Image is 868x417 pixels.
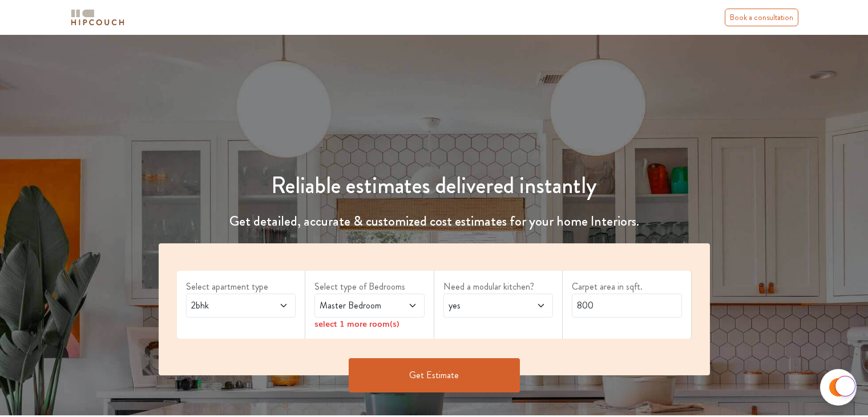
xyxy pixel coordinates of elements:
[189,299,264,312] span: 2bhk
[446,299,521,312] span: yes
[314,318,425,330] div: select 1 more room(s)
[349,358,520,392] button: Get Estimate
[317,299,392,312] span: Master Bedroom
[572,294,682,318] input: Enter area sqft
[69,5,126,30] span: logo-horizontal.svg
[725,9,798,26] div: Book a consultation
[152,213,717,230] h4: Get detailed, accurate & customized cost estimates for your home Interiors.
[572,280,682,294] label: Carpet area in sqft.
[152,172,717,199] h1: Reliable estimates delivered instantly
[186,280,296,294] label: Select apartment type
[314,280,425,294] label: Select type of Bedrooms
[69,7,126,27] img: logo-horizontal.svg
[443,280,554,294] label: Need a modular kitchen?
